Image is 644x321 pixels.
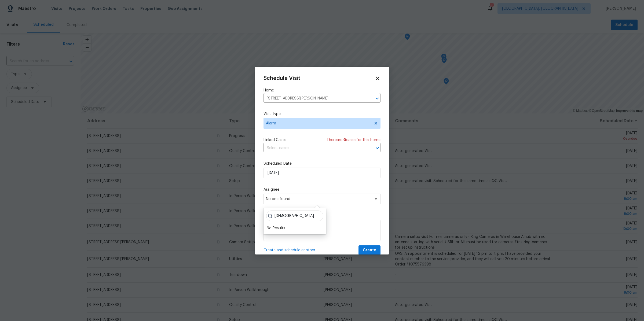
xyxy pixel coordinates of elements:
[264,88,380,93] label: Home
[264,248,315,253] span: Create and schedule another
[264,144,365,152] input: Select cases
[264,111,380,117] label: Visit Type
[265,224,324,232] div: No Results
[363,247,376,254] span: Create
[375,75,380,81] span: Close
[358,245,380,255] button: Create
[374,95,381,102] button: Open
[264,94,365,103] input: Enter in an address
[264,137,287,143] span: Linked Cases
[264,76,300,81] span: Schedule Visit
[343,138,346,142] span: 0
[264,187,380,192] label: Assignee
[327,137,380,143] span: There are case s for this home
[266,121,370,126] span: Alarm
[264,168,380,178] input: M/D/YYYY
[266,197,371,201] span: No one found
[374,144,381,152] button: Open
[264,161,380,166] label: Scheduled Date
